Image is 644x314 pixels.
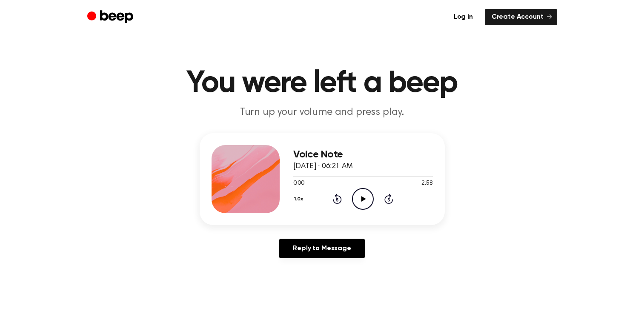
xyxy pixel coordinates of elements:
h3: Voice Note [293,149,433,160]
h1: You were left a beep [104,68,540,99]
span: 0:00 [293,179,304,188]
span: [DATE] · 06:21 AM [293,163,353,170]
a: Reply to Message [279,239,364,258]
a: Beep [87,9,135,26]
a: Log in [447,9,480,25]
p: Turn up your volume and press play. [159,106,486,120]
span: 2:58 [421,179,432,188]
button: 1.0x [293,192,306,206]
a: Create Account [485,9,557,25]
